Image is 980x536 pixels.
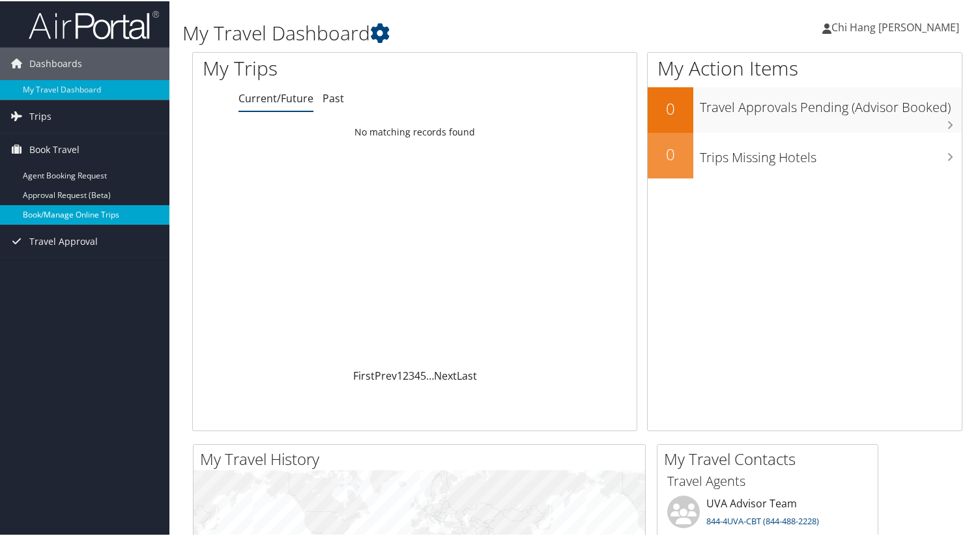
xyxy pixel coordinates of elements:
span: Chi Hang [PERSON_NAME] [831,19,959,33]
a: 1 [397,367,403,382]
a: 0Trips Missing Hotels [648,132,962,177]
span: Dashboards [29,46,82,79]
h1: My Action Items [648,53,962,81]
img: airportal-logo.png [29,8,159,39]
a: Last [457,367,477,382]
h3: Travel Approvals Pending (Advisor Booked) [700,91,962,115]
a: 2 [403,367,409,382]
span: … [426,367,434,382]
h3: Trips Missing Hotels [700,141,962,165]
a: 5 [420,367,426,382]
a: 4 [414,367,420,382]
a: 3 [409,367,414,382]
a: 844-4UVA-CBT (844-488-2228) [706,514,819,526]
a: Past [323,90,344,104]
a: Next [434,367,457,382]
h2: 0 [648,96,693,119]
a: 0Travel Approvals Pending (Advisor Booked) [648,86,962,132]
h1: My Trips [203,53,442,81]
h2: My Travel History [200,447,645,469]
span: Travel Approval [29,224,98,257]
a: Prev [375,367,397,382]
span: Book Travel [29,132,79,165]
h3: Travel Agents [667,471,868,489]
td: No matching records found [193,119,637,143]
h1: My Travel Dashboard [182,18,709,46]
a: Chi Hang [PERSON_NAME] [822,7,972,46]
h2: My Travel Contacts [664,447,878,469]
a: Current/Future [238,90,313,104]
span: Trips [29,99,51,132]
a: First [353,367,375,382]
h2: 0 [648,142,693,164]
